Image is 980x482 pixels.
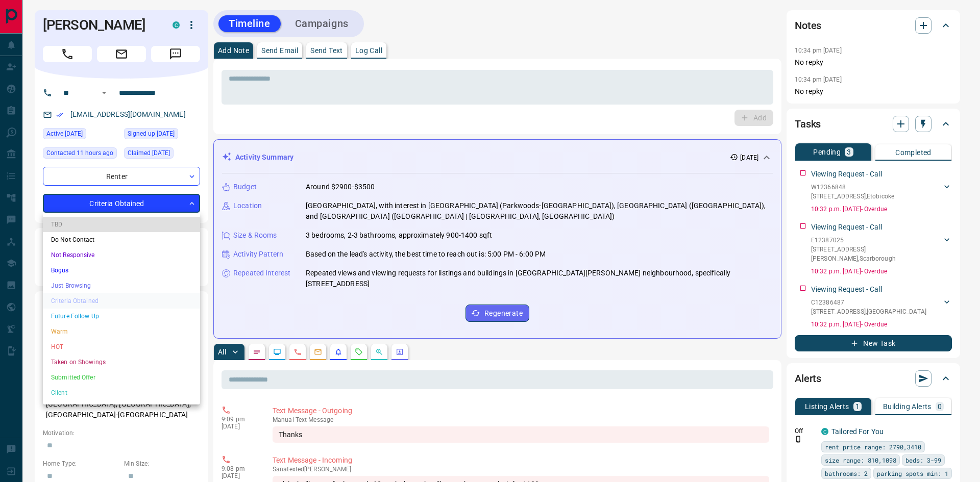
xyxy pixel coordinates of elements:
li: Client [43,385,200,400]
li: Not Responsive [43,247,200,263]
li: Bogus [43,263,200,278]
li: Taken on Showings [43,354,200,370]
li: Warm [43,324,200,339]
li: TBD [43,217,200,232]
li: Submitted Offer [43,370,200,385]
li: HOT [43,339,200,354]
li: Just Browsing [43,278,200,293]
li: Do Not Contact [43,232,200,247]
li: Future Follow Up [43,309,200,324]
